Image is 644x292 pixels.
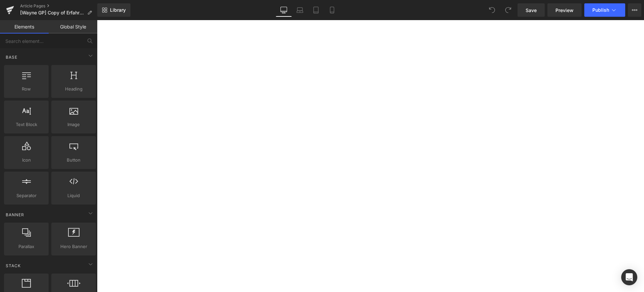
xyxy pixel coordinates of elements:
span: Banner [5,212,25,218]
span: Save [526,7,537,14]
button: Redo [501,3,515,17]
button: Publish [584,3,625,17]
span: Preview [555,7,574,14]
a: Article Pages [20,3,97,9]
span: Stack [5,262,21,269]
a: Tablet [308,3,324,17]
span: Row [6,85,47,93]
div: Open Intercom Messenger [621,269,637,285]
span: Library [110,7,126,13]
span: Text Block [6,121,47,128]
button: More [628,3,641,17]
a: Laptop [292,3,308,17]
span: Hero Banner [53,243,94,250]
a: Desktop [276,3,292,17]
a: Mobile [324,3,340,17]
span: Publish [592,7,609,13]
span: Separator [6,192,47,199]
span: Heading [53,85,94,93]
span: Parallax [6,243,47,250]
span: Icon [6,157,47,164]
span: Base [5,54,18,60]
span: Liquid [53,192,94,199]
span: Image [53,121,94,128]
span: [Wayne GP] Copy of Erfahrung mit Insektenhundefutter - Top oder Flop? [20,10,85,15]
a: Global Style [49,20,97,34]
a: New Library [97,3,130,17]
button: Undo [485,3,499,17]
a: Preview [547,3,582,17]
span: Button [53,157,94,164]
